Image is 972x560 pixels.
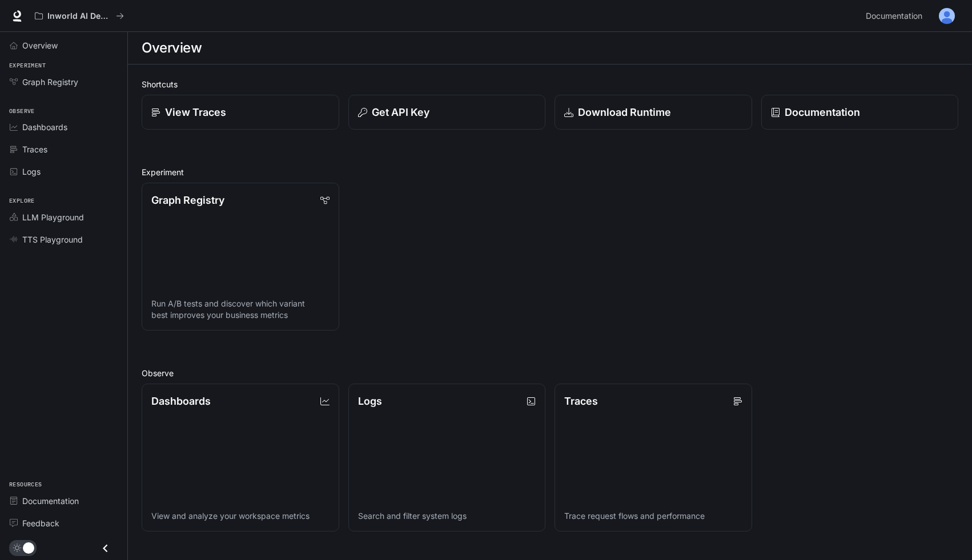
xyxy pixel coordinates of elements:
[358,510,536,522] p: Search and filter system logs
[151,192,224,208] p: Graph Registry
[151,298,330,321] p: Run A/B tests and discover which variant best improves your business metrics
[785,104,860,120] p: Documentation
[5,207,123,227] a: LLM Playground
[93,537,118,560] button: Close drawer
[142,166,958,178] h2: Experiment
[5,491,123,511] a: Documentation
[939,8,955,24] img: User avatar
[22,495,79,507] span: Documentation
[22,233,83,245] span: TTS Playground
[142,95,339,130] a: View Traces
[151,510,330,522] p: View and analyze your workspace metrics
[142,367,958,379] h2: Observe
[22,143,47,155] span: Traces
[866,9,922,23] span: Documentation
[555,384,752,531] a: TracesTrace request flows and performance
[22,39,58,51] span: Overview
[5,513,123,533] a: Feedback
[761,95,959,130] a: Documentation
[564,510,742,522] p: Trace request flows and performance
[5,162,123,182] a: Logs
[348,95,546,130] button: Get API Key
[372,104,429,120] p: Get API Key
[47,11,111,21] p: Inworld AI Demos
[5,139,123,159] a: Traces
[555,95,752,130] a: Download Runtime
[5,72,123,92] a: Graph Registry
[348,384,546,531] a: LogsSearch and filter system logs
[358,393,382,409] p: Logs
[165,104,226,120] p: View Traces
[861,5,931,27] a: Documentation
[5,117,123,137] a: Dashboards
[142,37,202,59] h1: Overview
[142,183,339,331] a: Graph RegistryRun A/B tests and discover which variant best improves your business metrics
[564,393,598,409] p: Traces
[22,121,67,133] span: Dashboards
[22,76,78,88] span: Graph Registry
[578,104,671,120] p: Download Runtime
[935,5,958,27] button: User avatar
[5,229,123,249] a: TTS Playground
[142,384,339,531] a: DashboardsView and analyze your workspace metrics
[22,211,84,223] span: LLM Playground
[23,541,34,554] span: Dark mode toggle
[22,517,59,529] span: Feedback
[5,35,123,55] a: Overview
[151,393,211,409] p: Dashboards
[142,78,958,90] h2: Shortcuts
[30,5,129,27] button: All workspaces
[22,166,41,178] span: Logs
